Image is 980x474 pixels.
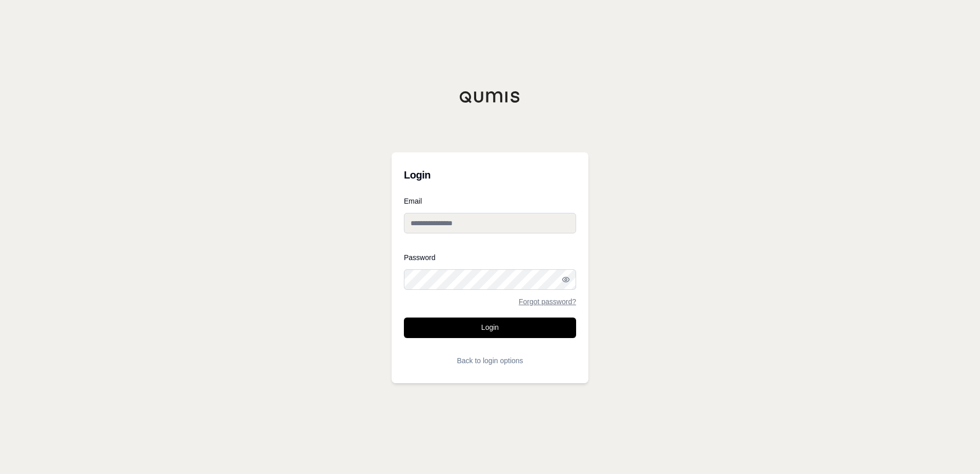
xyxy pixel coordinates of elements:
[404,254,576,261] label: Password
[404,165,576,185] h3: Login
[404,318,576,338] button: Login
[519,298,576,305] a: Forgot password?
[404,350,576,371] button: Back to login options
[459,91,521,103] img: Qumis
[404,197,576,205] label: Email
